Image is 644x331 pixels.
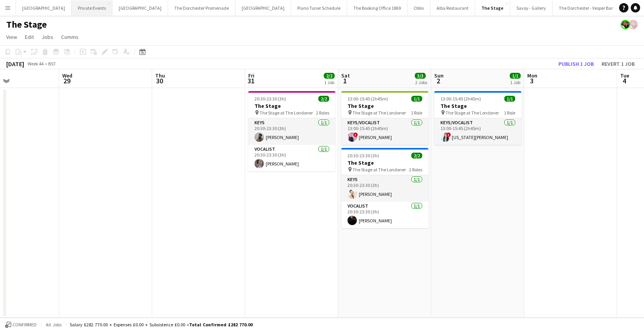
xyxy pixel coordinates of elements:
[3,32,20,42] a: View
[4,320,38,329] button: Confirmed
[347,96,388,102] span: 13:00-15:45 (2h45m)
[318,96,329,102] span: 2/2
[70,322,253,327] div: Salary £282 770.00 + Expenses £0.00 + Subsistence £0.00 =
[12,322,37,327] span: Confirmed
[504,110,515,116] span: 1 Role
[6,19,47,30] h1: The Stage
[247,76,254,85] span: 31
[189,322,253,327] span: Total Confirmed £282 770.00
[58,32,82,42] a: Comms
[168,0,235,16] button: The Dorchester Promenade
[526,76,537,85] span: 3
[155,72,165,79] span: Thu
[353,110,406,116] span: The Stage at The Londoner
[504,96,515,102] span: 1/1
[61,76,72,85] span: 29
[407,0,430,16] button: Oblix
[62,72,72,79] span: Wed
[353,167,406,173] span: The Stage at The Londoner
[347,153,379,158] span: 20:30-23:30 (3h)
[433,76,444,85] span: 2
[341,91,428,145] app-job-card: 13:00-15:45 (2h45m)1/1The Stage The Stage at The Londoner1 RoleKeys/Vocalist1/113:00-15:45 (2h45m...
[415,73,426,79] span: 3/3
[341,202,428,228] app-card-role: Vocalist1/120:30-23:30 (3h)[PERSON_NAME]
[254,96,286,102] span: 20:30-23:30 (3h)
[16,0,72,16] button: [GEOGRAPHIC_DATA]
[42,33,53,40] span: Jobs
[316,110,329,116] span: 2 Roles
[446,132,451,137] span: !
[26,61,45,67] span: Week 44
[61,33,79,40] span: Comms
[6,60,24,68] div: [DATE]
[510,73,521,79] span: 1/1
[434,72,444,79] span: Sun
[6,33,17,40] span: View
[48,61,56,67] div: BST
[248,91,335,171] app-job-card: 20:30-23:30 (3h)2/2The Stage The Stage at The Londoner2 RolesKeys1/120:30-23:30 (3h)[PERSON_NAME]...
[341,148,428,228] app-job-card: 20:30-23:30 (3h)2/2The Stage The Stage at The Londoner2 RolesKeys1/120:30-23:30 (3h)[PERSON_NAME]...
[411,96,422,102] span: 1/1
[430,0,475,16] button: Alba Restaurant
[44,322,63,327] span: All jobs
[39,32,56,42] a: Jobs
[154,76,165,85] span: 30
[434,91,521,145] app-job-card: 13:00-15:45 (2h45m)1/1The Stage The Stage at The Londoner1 RoleKeys/Vocalist1/113:00-15:45 (2h45m...
[411,153,422,158] span: 2/2
[411,110,422,116] span: 1 Role
[510,0,553,16] button: Savoy - Gallery
[341,72,350,79] span: Sat
[340,76,350,85] span: 1
[440,96,481,102] span: 13:00-15:45 (2h45m)
[235,0,291,16] button: [GEOGRAPHIC_DATA]
[72,0,112,16] button: Private Events
[260,110,313,116] span: The Stage at The Londoner
[434,102,521,109] h3: The Stage
[619,76,629,85] span: 4
[510,79,520,85] div: 1 Job
[22,32,37,42] a: Edit
[341,159,428,166] h3: The Stage
[112,0,168,16] button: [GEOGRAPHIC_DATA]
[324,79,334,85] div: 1 Job
[248,145,335,171] app-card-role: Vocalist1/120:30-23:30 (3h)[PERSON_NAME]
[341,118,428,145] app-card-role: Keys/Vocalist1/113:00-15:45 (2h45m)![PERSON_NAME]
[415,79,427,85] div: 2 Jobs
[248,102,335,109] h3: The Stage
[248,72,254,79] span: Fri
[446,110,499,116] span: The Stage at The Londoner
[248,118,335,145] app-card-role: Keys1/120:30-23:30 (3h)[PERSON_NAME]
[475,0,510,16] button: The Stage
[341,175,428,202] app-card-role: Keys1/120:30-23:30 (3h)[PERSON_NAME]
[628,20,638,29] app-user-avatar: Rosie Skuse
[291,0,347,16] button: Piano Tuner Schedule
[553,0,619,16] button: The Dorchester - Vesper Bar
[353,132,358,137] span: !
[621,20,630,29] app-user-avatar: Rosie Skuse
[409,167,422,173] span: 2 Roles
[527,72,537,79] span: Mon
[555,59,597,69] button: Publish 1 job
[324,73,335,79] span: 2/2
[434,118,521,145] app-card-role: Keys/Vocalist1/113:00-15:45 (2h45m)![US_STATE][PERSON_NAME]
[347,0,407,16] button: The Booking Office 1869
[598,59,638,69] button: Revert 1 job
[25,33,34,40] span: Edit
[341,102,428,109] h3: The Stage
[620,72,629,79] span: Tue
